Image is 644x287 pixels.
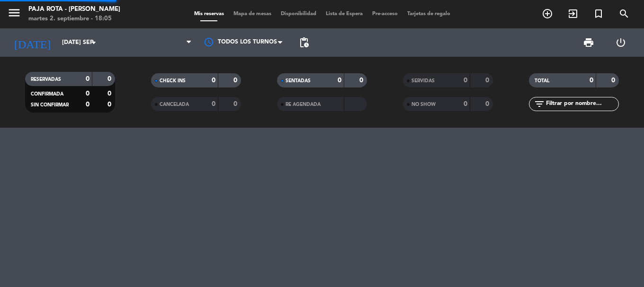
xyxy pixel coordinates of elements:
[590,77,593,84] strong: 0
[615,37,626,48] i: power_settings_new
[7,6,21,20] i: menu
[31,92,63,96] span: CONFIRMADA
[583,37,594,48] span: print
[298,37,310,48] span: pending_actions
[31,103,69,107] span: SIN CONFIRMAR
[107,76,113,82] strong: 0
[88,37,99,48] i: arrow_drop_down
[212,77,215,84] strong: 0
[160,102,189,107] span: CANCELADA
[411,102,436,107] span: NO SHOW
[233,77,239,84] strong: 0
[28,5,120,14] div: PAJA ROTA - [PERSON_NAME]
[618,8,630,19] i: search
[86,101,89,108] strong: 0
[593,8,604,19] i: turned_in_not
[212,101,215,107] strong: 0
[611,77,617,84] strong: 0
[107,101,113,108] strong: 0
[229,11,276,17] span: Mapa de mesas
[86,76,89,82] strong: 0
[286,78,311,83] span: SENTADAS
[535,78,549,83] span: TOTAL
[411,78,435,83] span: SERVIDAS
[276,11,321,17] span: Disponibilidad
[485,77,491,84] strong: 0
[7,6,21,23] button: menu
[338,77,341,84] strong: 0
[367,11,402,17] span: Pre-acceso
[233,101,239,107] strong: 0
[31,77,61,82] span: RESERVADAS
[534,98,545,110] i: filter_list
[107,90,113,97] strong: 0
[464,77,467,84] strong: 0
[7,32,57,53] i: [DATE]
[542,8,553,19] i: add_circle_outline
[605,28,637,57] div: LOG OUT
[286,102,321,107] span: RE AGENDADA
[402,11,455,17] span: Tarjetas de regalo
[359,77,365,84] strong: 0
[321,11,367,17] span: Lista de Espera
[545,99,618,109] input: Filtrar por nombre...
[189,11,229,17] span: Mis reservas
[464,101,467,107] strong: 0
[485,101,491,107] strong: 0
[567,8,579,19] i: exit_to_app
[160,78,186,83] span: CHECK INS
[28,14,120,24] div: martes 2. septiembre - 18:05
[86,90,89,97] strong: 0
